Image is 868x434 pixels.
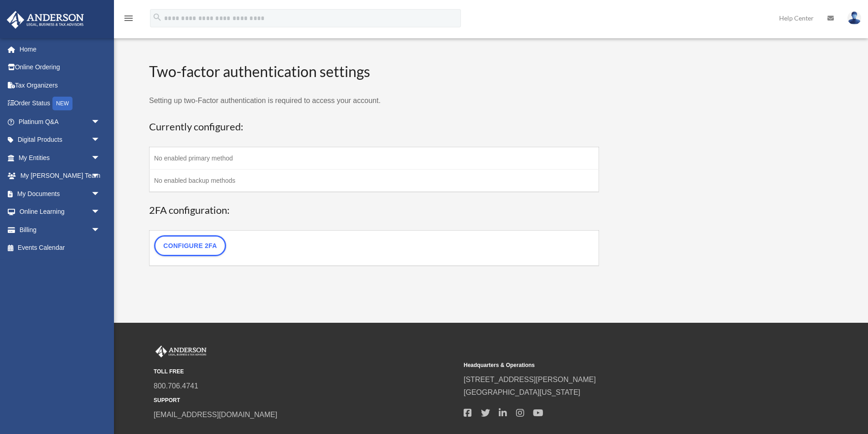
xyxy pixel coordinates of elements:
[149,203,599,217] h3: 2FA configuration:
[91,221,109,239] span: arrow_drop_down
[123,16,134,24] a: menu
[6,149,114,167] a: My Entitiesarrow_drop_down
[6,76,114,94] a: Tax Organizers
[154,411,277,418] a: [EMAIL_ADDRESS][DOMAIN_NAME]
[91,149,109,167] span: arrow_drop_down
[123,13,134,24] i: menu
[6,239,114,257] a: Events Calendar
[149,94,599,107] p: Setting up two-Factor authentication is required to access your account.
[6,203,114,221] a: Online Learningarrow_drop_down
[154,235,226,256] a: Configure 2FA
[150,147,599,170] td: No enabled primary method
[6,185,114,203] a: My Documentsarrow_drop_down
[152,12,162,22] i: search
[6,131,114,149] a: Digital Productsarrow_drop_down
[91,167,109,186] span: arrow_drop_down
[154,367,457,377] small: TOLL FREE
[847,11,861,25] img: User Pic
[464,388,580,396] a: [GEOGRAPHIC_DATA][US_STATE]
[91,203,109,222] span: arrow_drop_down
[52,97,72,110] div: NEW
[154,346,208,357] img: Anderson Advisors Platinum Portal
[4,11,87,29] img: Anderson Advisors Platinum Portal
[149,62,599,82] h2: Two-factor authentication settings
[6,94,114,113] a: Order StatusNEW
[6,167,114,185] a: My [PERSON_NAME] Teamarrow_drop_down
[6,40,114,58] a: Home
[150,170,599,192] td: No enabled backup methods
[464,376,596,383] a: [STREET_ADDRESS][PERSON_NAME]
[154,382,198,390] a: 800.706.4741
[464,361,767,370] small: Headquarters & Operations
[6,113,114,131] a: Platinum Q&Aarrow_drop_down
[91,131,109,150] span: arrow_drop_down
[6,221,114,239] a: Billingarrow_drop_down
[91,113,109,131] span: arrow_drop_down
[154,396,457,405] small: SUPPORT
[6,58,114,77] a: Online Ordering
[149,120,599,134] h3: Currently configured:
[91,185,109,203] span: arrow_drop_down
